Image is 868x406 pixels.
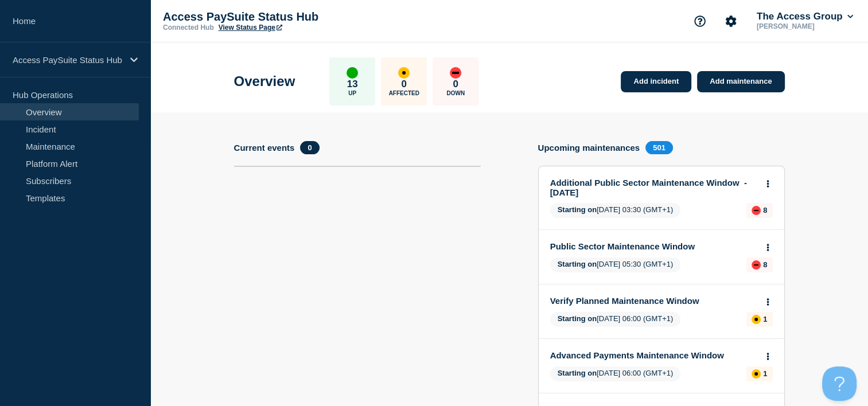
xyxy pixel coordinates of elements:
[550,203,681,218] span: [DATE] 03:30 (GMT+1)
[697,71,784,92] a: Add maintenance
[645,141,673,154] span: 501
[13,55,123,65] p: Access PaySuite Status Hub
[538,143,640,153] h4: Upcoming maintenances
[558,369,597,377] span: Starting on
[398,67,410,79] div: affected
[163,10,392,24] p: Access PaySuite Status Hub
[348,90,356,96] p: Up
[550,178,757,197] a: Additional Public Sector Maintenance Window - [DATE]
[763,260,767,269] p: 8
[752,315,761,324] div: affected
[550,366,681,381] span: [DATE] 06:00 (GMT+1)
[752,369,761,378] div: affected
[550,350,757,360] a: Advanced Payments Maintenance Window
[446,90,465,96] p: Down
[402,79,407,90] p: 0
[347,79,358,90] p: 13
[754,11,855,22] button: The Access Group
[558,314,597,323] span: Starting on
[163,24,214,32] p: Connected Hub
[550,257,681,272] span: [DATE] 05:30 (GMT+1)
[453,79,458,90] p: 0
[754,22,855,30] p: [PERSON_NAME]
[550,241,757,251] a: Public Sector Maintenance Window
[234,143,295,153] h4: Current events
[763,315,767,323] p: 1
[550,312,681,327] span: [DATE] 06:00 (GMT+1)
[219,24,282,32] a: View Status Page
[763,206,767,214] p: 8
[450,67,461,79] div: down
[234,73,295,89] h1: Overview
[621,71,691,92] a: Add incident
[752,206,761,215] div: down
[822,366,857,401] iframe: Help Scout Beacon - Open
[752,260,761,270] div: down
[347,67,358,79] div: up
[688,9,712,33] button: Support
[550,296,757,306] a: Verify Planned Maintenance Window
[763,369,767,378] p: 1
[300,141,319,154] span: 0
[719,9,743,33] button: Account settings
[558,205,597,214] span: Starting on
[389,90,419,96] p: Affected
[558,260,597,268] span: Starting on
